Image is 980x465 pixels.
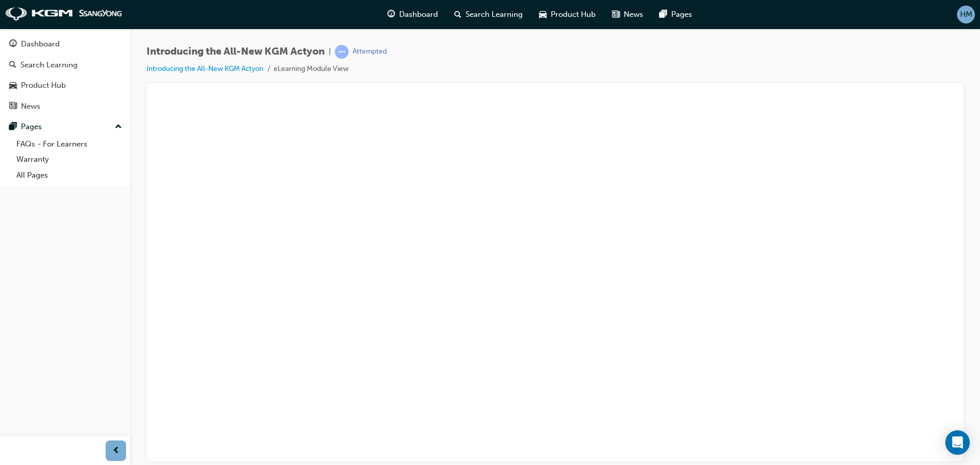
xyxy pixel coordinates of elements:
button: Pages [4,117,126,136]
span: search-icon [9,61,16,70]
span: learningRecordVerb_ATTEMPT-icon [335,45,349,59]
button: DashboardSearch LearningProduct HubNews [4,33,126,117]
li: eLearning Module View [274,63,349,75]
div: Search Learning [20,59,78,71]
span: prev-icon [112,445,120,457]
span: HM [960,9,972,20]
a: car-iconProduct Hub [531,4,604,25]
a: All Pages [12,167,126,183]
span: Search Learning [465,9,523,20]
span: guage-icon [9,40,17,49]
a: FAQs - For Learners [12,136,126,152]
span: car-icon [539,8,547,21]
span: pages-icon [9,123,17,132]
span: News [624,9,643,20]
span: Product Hub [551,9,596,20]
span: up-icon [115,120,122,134]
span: news-icon [612,8,620,21]
span: pages-icon [659,8,667,21]
span: news-icon [9,102,17,111]
span: search-icon [454,8,461,21]
a: News [4,97,126,116]
span: | [329,46,331,58]
a: guage-iconDashboard [379,4,446,25]
a: Introducing the All-New KGM Actyon [146,64,263,73]
a: Product Hub [4,76,126,95]
div: Pages [21,121,42,133]
div: Attempted [353,47,387,57]
a: Search Learning [4,56,126,75]
div: Dashboard [21,38,60,50]
span: guage-icon [387,8,395,21]
div: News [21,101,40,112]
div: Open Intercom Messenger [945,430,970,455]
span: Dashboard [399,9,438,20]
span: Introducing the All-New KGM Actyon [146,46,325,58]
a: Dashboard [4,35,126,54]
button: HM [957,6,975,23]
img: kgm [5,7,122,21]
div: Product Hub [21,80,66,91]
a: news-iconNews [604,4,651,25]
a: search-iconSearch Learning [446,4,531,25]
span: Pages [671,9,692,20]
a: pages-iconPages [651,4,700,25]
a: Warranty [12,152,126,167]
span: car-icon [9,81,17,90]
